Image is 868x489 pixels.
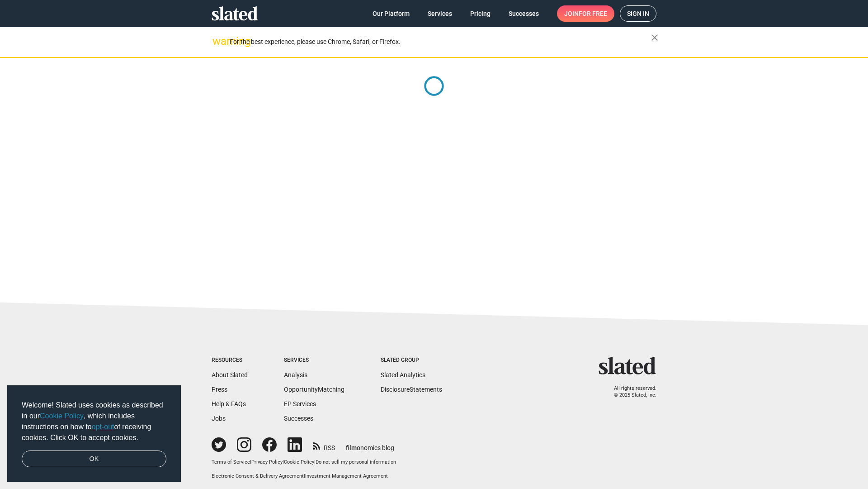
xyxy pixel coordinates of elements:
[381,371,425,379] a: Slated Analytics
[381,386,442,393] a: DisclosureStatements
[283,459,284,465] span: |
[305,473,388,479] a: Investment Management Agreement
[501,5,546,22] a: Successes
[250,459,251,465] span: |
[212,473,304,479] a: Electronic Consent & Delivery Agreement
[649,32,660,43] mat-icon: close
[22,400,166,443] span: Welcome! Slated uses cookies as described in our , which includes instructions on how to of recei...
[346,436,394,452] a: filmonomics blog
[316,459,396,466] button: Do not sell my personal information
[381,357,442,364] div: Slated Group
[557,5,614,22] a: Joinfor free
[604,385,656,398] p: All rights reserved. © 2025 Slated, Inc.
[304,473,305,479] span: |
[463,5,498,22] a: Pricing
[420,5,459,22] a: Services
[40,412,84,420] a: Cookie Policy
[251,459,283,465] a: Privacy Policy
[212,357,248,364] div: Resources
[212,36,223,47] mat-icon: warning
[284,386,344,393] a: OpportunityMatching
[284,371,307,379] a: Analysis
[212,371,248,379] a: About Slated
[346,444,357,451] span: film
[509,5,539,22] span: Successes
[365,5,417,22] a: Our Platform
[212,400,246,407] a: Help & FAQs
[428,5,452,22] span: Services
[470,5,491,22] span: Pricing
[212,459,250,465] a: Terms of Service
[373,5,410,22] span: Our Platform
[212,415,226,422] a: Jobs
[579,5,607,22] span: for free
[620,5,656,22] a: Sign in
[212,386,227,393] a: Press
[284,400,316,407] a: EP Services
[284,357,344,364] div: Services
[22,451,166,468] a: dismiss cookie message
[284,415,313,422] a: Successes
[7,385,181,482] div: cookieconsent
[284,459,314,465] a: Cookie Policy
[314,459,316,465] span: |
[627,6,649,21] span: Sign in
[92,423,114,431] a: opt-out
[564,5,607,22] span: Join
[230,36,651,48] div: For the best experience, please use Chrome, Safari, or Firefox.
[313,438,335,452] a: RSS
